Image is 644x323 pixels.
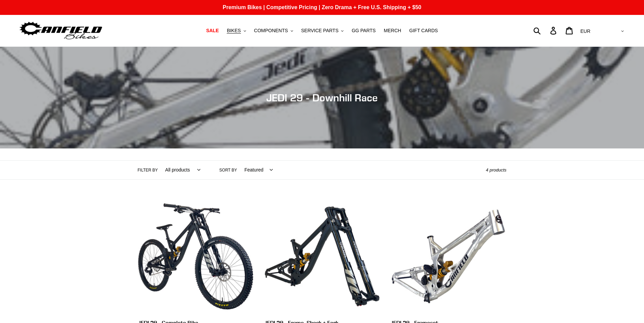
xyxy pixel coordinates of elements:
[227,28,241,34] span: BIKES
[138,167,158,173] label: Filter by
[19,20,103,41] img: Canfield Bikes
[219,167,237,173] label: Sort by
[537,23,554,38] input: Search
[266,92,378,104] span: JEDI 29 - Downhill Race
[348,26,379,35] a: GG PARTS
[352,28,376,34] span: GG PARTS
[254,28,288,34] span: COMPONENTS
[486,167,507,173] span: 4 products
[406,26,441,35] a: GIFT CARDS
[380,26,404,35] a: MERCH
[298,26,347,35] button: SERVICE PARTS
[251,26,296,35] button: COMPONENTS
[223,26,249,35] button: BIKES
[206,28,219,34] span: SALE
[409,28,438,34] span: GIFT CARDS
[384,28,401,34] span: MERCH
[301,28,338,34] span: SERVICE PARTS
[203,26,222,35] a: SALE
